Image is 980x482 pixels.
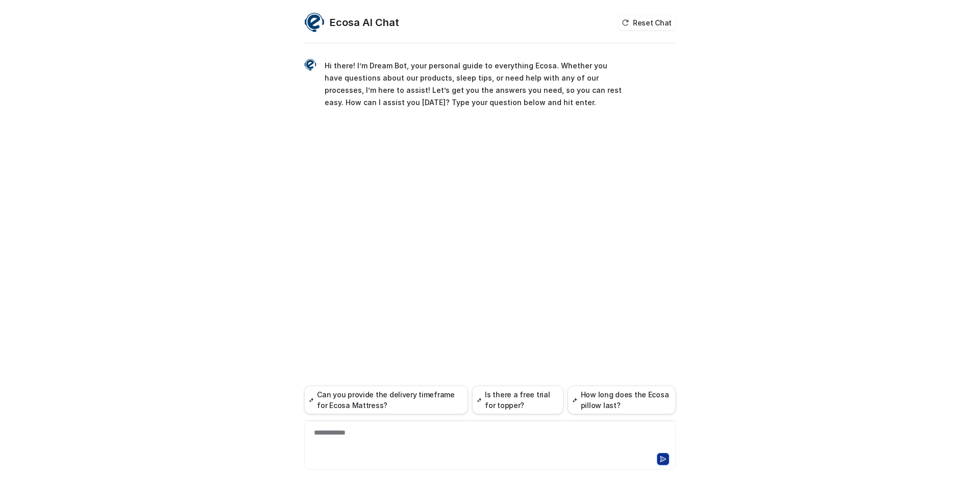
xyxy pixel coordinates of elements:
h2: Ecosa AI Chat [330,15,399,30]
button: Can you provide the delivery timeframe for Ecosa Mattress? [304,386,468,414]
button: Reset Chat [619,15,676,30]
button: How long does the Ecosa pillow last? [568,386,676,414]
p: Hi there! I’m Dream Bot, your personal guide to everything Ecosa. Whether you have questions abou... [325,60,623,109]
button: Is there a free trial for topper? [472,386,563,414]
img: Widget [304,59,316,71]
img: Widget [304,12,325,33]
